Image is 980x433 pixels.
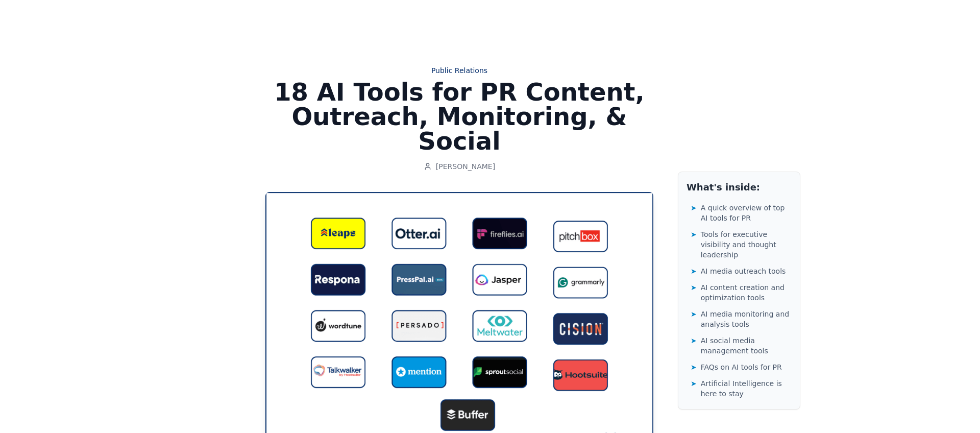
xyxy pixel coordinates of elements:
[265,65,653,76] a: Public Relations
[701,309,792,329] span: AI media monitoring and analysis tools
[701,282,792,303] span: AI content creation and optimization tools
[691,264,792,278] a: ➤AI media outreach tools
[691,376,792,401] a: ➤Artificial Intelligence is here to stay
[701,203,792,223] span: A quick overview of top AI tools for PR
[691,229,697,239] span: ➤
[691,282,697,293] span: ➤
[691,203,697,213] span: ➤
[436,161,495,172] span: [PERSON_NAME]
[701,362,782,372] span: FAQs on AI tools for PR
[691,307,792,331] a: ➤AI media monitoring and analysis tools
[691,362,697,372] span: ➤
[424,161,495,172] a: [PERSON_NAME]
[691,335,697,346] span: ➤
[701,335,792,356] span: AI social media management tools
[701,229,792,260] span: Tools for executive visibility and thought leadership
[701,378,792,399] span: Artificial Intelligence is here to stay
[691,280,792,305] a: ➤AI content creation and optimization tools
[265,80,653,153] h1: 18 AI Tools for PR Content, Outreach, Monitoring, & Social
[691,266,697,276] span: ➤
[691,201,792,225] a: ➤A quick overview of top AI tools for PR
[691,378,697,389] span: ➤
[687,180,792,195] h2: What's inside:
[691,309,697,319] span: ➤
[701,266,786,276] span: AI media outreach tools
[691,360,792,374] a: ➤FAQs on AI tools for PR
[691,333,792,358] a: ➤AI social media management tools
[691,227,792,262] a: ➤Tools for executive visibility and thought leadership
